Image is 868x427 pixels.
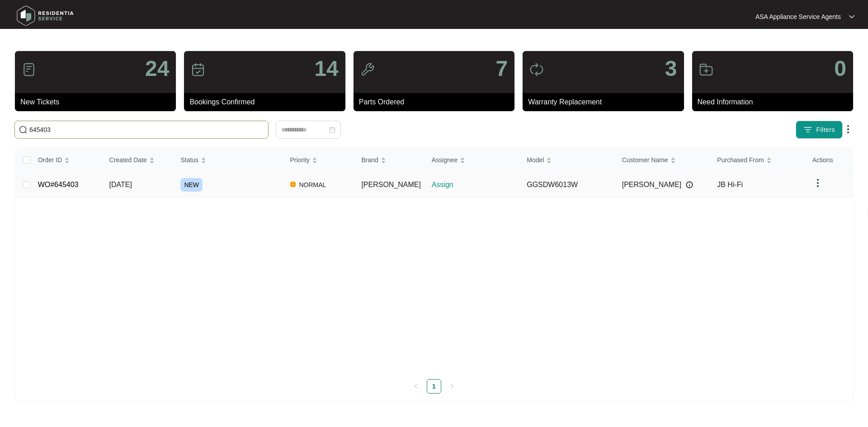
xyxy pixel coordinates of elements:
[359,97,514,108] p: Parts Ordered
[360,62,375,77] img: icon
[834,58,846,80] p: 0
[425,148,520,172] th: Assignee
[22,62,36,77] img: icon
[290,155,310,165] span: Priority
[413,384,419,389] span: left
[803,125,812,134] img: filter icon
[38,181,79,188] a: WO#645403
[180,155,198,165] span: Status
[290,182,296,187] img: Vercel Logo
[361,155,378,165] span: Brand
[180,178,203,192] span: NEW
[445,379,459,394] li: Next Page
[296,179,330,190] span: NORMAL
[622,179,682,190] span: [PERSON_NAME]
[529,62,544,77] img: icon
[409,379,423,394] button: left
[191,62,205,77] img: icon
[102,148,174,172] th: Created Date
[755,12,841,21] p: ASA Appliance Service Agents
[849,14,854,19] img: dropdown arrow
[519,172,615,197] td: GGSDW6013W
[109,181,132,188] span: [DATE]
[843,124,854,135] img: dropdown arrow
[816,125,835,135] span: Filters
[427,379,441,394] li: 1
[717,155,764,165] span: Purchased From
[622,155,668,165] span: Customer Name
[796,121,843,139] button: filter iconFilters
[665,58,677,80] p: 3
[31,148,102,172] th: Order ID
[519,148,615,172] th: Model
[805,148,853,172] th: Actions
[432,155,458,165] span: Assignee
[699,62,713,77] img: icon
[527,155,544,165] span: Model
[283,148,354,172] th: Priority
[20,97,176,108] p: New Tickets
[38,155,62,165] span: Order ID
[314,58,338,80] p: 14
[445,379,459,394] button: right
[173,148,283,172] th: Status
[361,181,421,188] span: [PERSON_NAME]
[409,379,423,394] li: Previous Page
[354,148,424,172] th: Brand
[710,148,805,172] th: Purchased From
[109,155,147,165] span: Created Date
[615,148,710,172] th: Customer Name
[427,380,441,393] a: 1
[29,125,264,135] input: Search by Order Id, Assignee Name, Customer Name, Brand and Model
[528,97,684,108] p: Warranty Replacement
[812,178,823,188] img: dropdown arrow
[717,181,743,188] span: JB Hi-Fi
[449,384,455,389] span: right
[189,97,345,108] p: Bookings Confirmed
[686,181,693,188] img: Info icon
[14,2,77,29] img: residentia service logo
[432,179,520,190] p: Assign
[495,58,508,80] p: 7
[145,58,169,80] p: 24
[698,97,853,108] p: Need Information
[19,125,28,134] img: search-icon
